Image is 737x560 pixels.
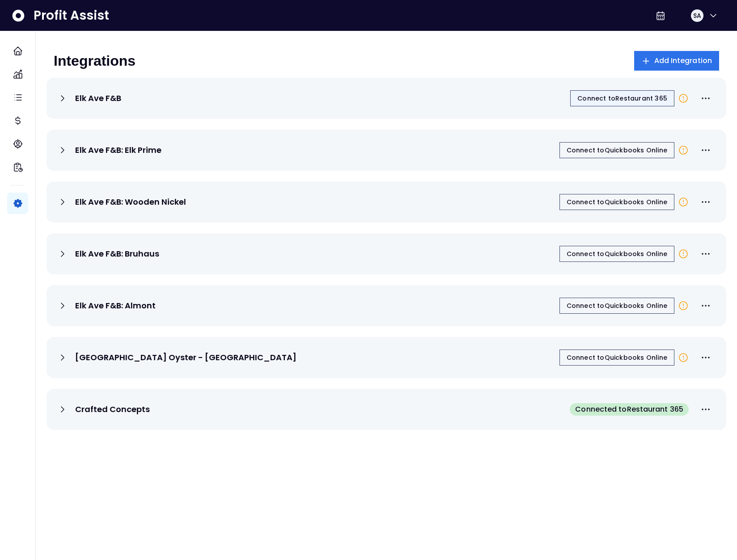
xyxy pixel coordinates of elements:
[75,248,159,259] p: Elk Ave F&B: Bruhaus
[567,198,667,206] span: Connect to Quickbooks Online
[567,146,667,155] span: Connect to Quickbooks Online
[75,404,150,415] p: Crafted Concepts
[693,11,701,20] span: SA
[696,296,716,316] button: More options
[559,298,674,314] button: Connect toQuickbooks Online
[696,192,716,212] button: More options
[559,194,674,210] button: Connect toQuickbooks Online
[559,349,674,366] button: Connect toQuickbooks Online
[559,246,674,262] button: Connect toQuickbooks Online
[696,400,716,419] button: More options
[575,404,683,415] span: Connected to Restaurant 365
[567,301,667,310] span: Connect to Quickbooks Online
[634,51,720,71] button: Add Integration
[75,197,186,207] p: Elk Ave F&B: Wooden Nickel
[54,52,136,70] p: Integrations
[75,300,156,311] p: Elk Ave F&B: Almont
[75,145,161,156] p: Elk Ave F&B: Elk Prime
[570,90,674,106] button: Connect toRestaurant 365
[34,8,109,24] span: Profit Assist
[567,353,667,362] span: Connect to Quickbooks Online
[559,142,674,158] button: Connect toQuickbooks Online
[567,249,667,258] span: Connect to Quickbooks Online
[75,93,121,104] p: Elk Ave F&B
[696,244,716,264] button: More options
[696,88,716,108] button: More options
[577,94,667,103] span: Connect to Restaurant 365
[696,348,716,367] button: More options
[654,55,712,66] span: Add Integration
[696,140,716,160] button: More options
[75,352,296,363] p: [GEOGRAPHIC_DATA] Oyster - [GEOGRAPHIC_DATA]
